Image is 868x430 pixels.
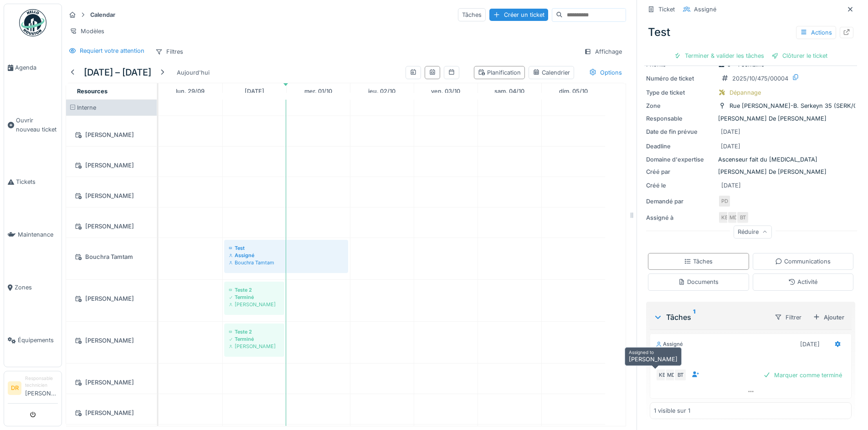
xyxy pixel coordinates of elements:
[4,208,62,261] a: Maintenance
[72,407,151,419] div: [PERSON_NAME]
[15,63,58,72] span: Agenda
[796,26,836,39] div: Actions
[775,257,831,266] div: Communications
[18,230,58,239] span: Maintenance
[4,156,62,208] a: Tickets
[644,20,857,44] div: Test
[229,335,280,343] div: Terminé
[489,9,548,21] div: Créer un ticket
[674,369,687,381] div: BT
[8,375,58,404] a: DR Responsable technicien[PERSON_NAME]
[72,160,151,171] div: [PERSON_NAME]
[646,101,714,110] div: Zone
[656,340,683,348] div: Assigné
[646,114,714,123] div: Responsable
[646,167,855,176] div: [PERSON_NAME] De [PERSON_NAME]
[658,5,675,14] div: Ticket
[229,328,280,335] div: Teste 2
[625,347,682,366] div: [PERSON_NAME]
[458,8,486,21] div: Tâches
[72,251,151,263] div: Bouchra Tamtam
[646,197,714,206] div: Demandé par
[77,88,108,95] span: Resources
[721,142,740,151] div: [DATE]
[653,312,767,323] div: Tâches
[646,142,714,151] div: Deadline
[654,406,690,415] div: 1 visible sur 1
[4,41,62,94] a: Agenda
[229,301,280,308] div: [PERSON_NAME]
[18,336,58,344] span: Équipements
[646,74,714,83] div: Numéro de ticket
[646,127,714,136] div: Date de fin prévue
[646,181,714,190] div: Créé le
[646,114,855,123] div: [PERSON_NAME] De [PERSON_NAME]
[800,340,820,349] div: [DATE]
[734,225,772,238] div: Réduire
[229,252,344,259] div: Assigné
[72,335,151,346] div: [PERSON_NAME]
[657,356,847,365] h3: Test
[492,85,527,97] a: 4 octobre 2025
[366,85,398,97] a: 2 octobre 2025
[66,25,108,38] div: Modèles
[229,293,280,301] div: Terminé
[72,293,151,304] div: [PERSON_NAME]
[721,181,741,190] div: [DATE]
[242,85,267,97] a: 30 septembre 2025
[16,116,58,133] span: Ouvrir nouveau ticket
[229,244,344,252] div: Test
[4,261,62,314] a: Zones
[718,211,731,224] div: KB
[585,66,626,79] div: Options
[229,286,280,293] div: Teste 2
[174,85,207,97] a: 29 septembre 2025
[4,94,62,156] a: Ouvrir nouveau ticket
[646,155,714,164] div: Domaine d'expertise
[768,50,831,62] div: Clôturer le ticket
[646,167,714,176] div: Créé par
[646,213,714,222] div: Assigné à
[656,369,668,381] div: KB
[629,349,678,355] h6: Assigned to
[19,9,46,36] img: Badge_color-CXgf-gQk.svg
[4,314,62,367] a: Équipements
[533,68,570,77] div: Calendrier
[25,375,58,389] div: Responsable technicien
[729,101,867,110] div: Rue [PERSON_NAME]-B. Serkeyn 35 (SERK/035)
[678,278,719,286] div: Documents
[8,381,21,395] li: DR
[229,343,280,350] div: [PERSON_NAME]
[16,177,58,186] span: Tickets
[694,5,716,14] div: Assigné
[429,85,462,97] a: 3 octobre 2025
[478,68,521,77] div: Planification
[25,375,58,401] li: [PERSON_NAME]
[72,129,151,141] div: [PERSON_NAME]
[580,45,626,58] div: Affichage
[718,195,731,207] div: PD
[788,278,817,286] div: Activité
[729,88,761,97] div: Dépannage
[646,88,714,97] div: Type de ticket
[760,369,846,381] div: Marquer comme terminé
[72,377,151,388] div: [PERSON_NAME]
[557,85,590,97] a: 5 octobre 2025
[15,283,58,292] span: Zones
[732,74,788,83] div: 2025/10/475/00004
[665,369,678,381] div: MD
[721,127,740,136] div: [DATE]
[670,50,768,62] div: Terminer & valider les tâches
[80,46,144,55] div: Requiert votre attention
[151,45,187,58] div: Filtres
[736,211,749,224] div: BT
[302,85,334,97] a: 1 octobre 2025
[173,66,213,79] div: Aujourd'hui
[693,312,695,323] sup: 1
[77,104,96,111] span: Interne
[727,211,740,224] div: MD
[684,257,713,266] div: Tâches
[84,67,151,78] h5: [DATE] – [DATE]
[72,190,151,202] div: [PERSON_NAME]
[770,311,806,324] div: Filtrer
